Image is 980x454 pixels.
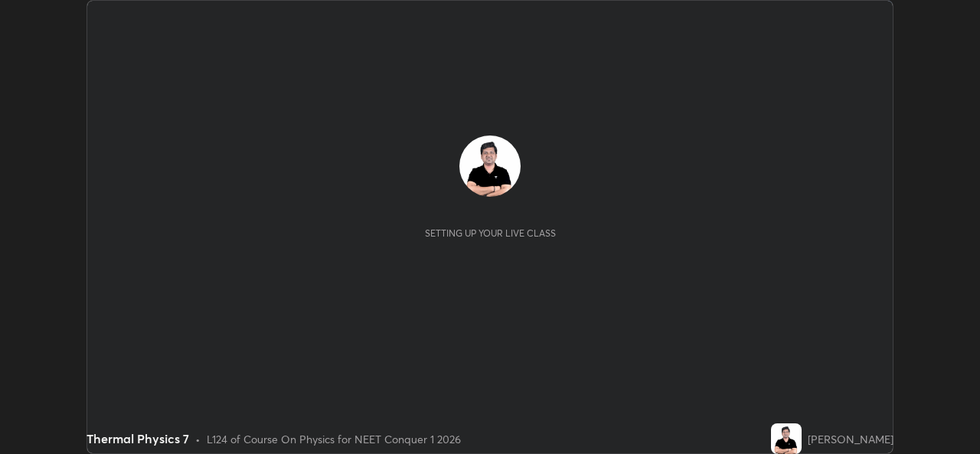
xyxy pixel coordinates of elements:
[771,423,802,454] img: 7ad8e9556d334b399f8606cf9d83f348.jpg
[207,431,461,447] div: L124 of Course On Physics for NEET Conquer 1 2026
[459,136,521,197] img: 7ad8e9556d334b399f8606cf9d83f348.jpg
[808,431,893,447] div: [PERSON_NAME]
[195,431,201,447] div: •
[425,227,556,239] div: Setting up your live class
[87,430,189,448] div: Thermal Physics 7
